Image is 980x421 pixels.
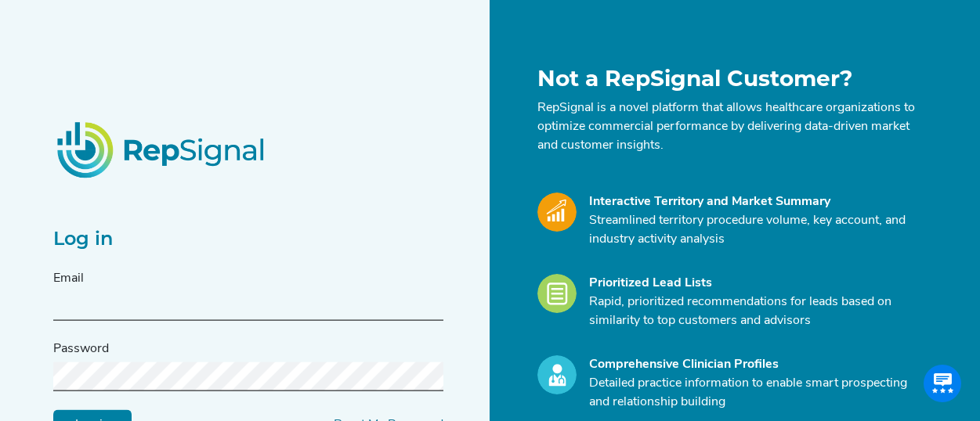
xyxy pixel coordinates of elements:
img: Profile_Icon.739e2aba.svg [537,355,577,394]
p: Rapid, prioritized recommendations for leads based on similarity to top customers and advisors [589,293,918,330]
label: Password [53,340,109,358]
h2: Log in [53,228,443,250]
div: Prioritized Lead Lists [589,274,918,293]
img: Market_Icon.a700a4ad.svg [537,193,577,232]
p: Streamlined territory procedure volume, key account, and industry activity analysis [589,211,918,249]
label: Email [53,269,84,288]
div: Comprehensive Clinician Profiles [589,355,918,374]
img: Leads_Icon.28e8c528.svg [537,274,577,313]
p: Detailed practice information to enable smart prospecting and relationship building [589,374,918,412]
p: RepSignal is a novel platform that allows healthcare organizations to optimize commercial perform... [537,99,918,155]
h1: Not a RepSignal Customer? [537,66,918,92]
div: Interactive Territory and Market Summary [589,193,918,211]
img: RepSignalLogo.20539ed3.png [38,103,287,196]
